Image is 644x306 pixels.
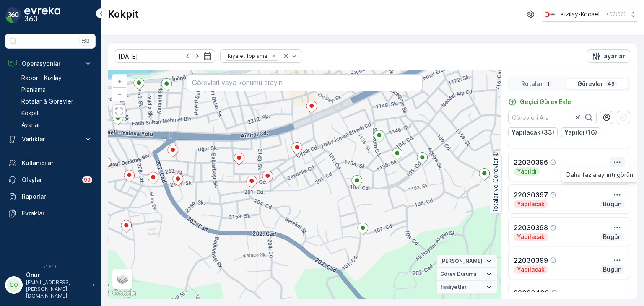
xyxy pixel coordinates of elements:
button: Varlıklar [5,131,96,148]
p: 22030398 [514,223,548,233]
summary: faaliyetler [437,281,497,294]
p: ayarlar [604,52,625,60]
p: Onur [26,271,88,279]
p: 99 [84,176,91,183]
img: logo [5,7,22,23]
div: Yardım Araç İkonu [550,192,556,198]
p: Planlama [21,86,46,94]
a: Uzaklaştır [113,88,126,100]
img: logo_dark-DEwI_e13.png [24,7,60,23]
summary: [PERSON_NAME] [437,255,497,268]
p: 1 [546,80,551,87]
img: Google [110,288,138,299]
input: Görevleri veya konumu arayın [187,74,422,91]
p: Raporlar [22,192,92,201]
a: Kullanıcılar [5,155,96,171]
p: Operasyonlar [22,60,79,68]
p: Olaylar [22,176,77,184]
button: Operasyonlar [5,55,96,72]
p: ( +03:00 ) [604,11,626,18]
p: Yapılacak [516,233,545,241]
p: Rotalar & Görevler [21,97,73,106]
p: 22030399 [514,255,548,265]
button: Yapılacak (33) [508,127,558,137]
p: Rotalar ve Görevler [491,158,500,213]
a: Olaylar99 [5,171,96,188]
a: Rapor - Kızılay [18,72,96,84]
p: [EMAIL_ADDRESS][PERSON_NAME][DOMAIN_NAME] [26,279,88,299]
div: OO [7,278,21,292]
p: 22030397 [514,190,548,200]
a: Bu bölgeyi Google Haritalar'da açın (yeni pencerede açılır) [110,288,138,299]
p: Rapor - Kızılay [21,74,62,82]
div: Yardım Araç İkonu [550,159,556,166]
span: + [118,78,122,85]
a: Rotalar & Görevler [18,96,96,107]
div: Yardım Araç İkonu [550,224,556,231]
p: Yapılacak (33) [512,128,554,137]
p: Yapılacak [516,265,545,274]
p: Kullanıcılar [22,159,92,167]
p: Geçici Görev Ekle [520,98,571,106]
span: faaliyetler [440,284,467,290]
p: Varlıklar [22,135,79,143]
p: Bugün [602,233,622,241]
p: Yapıldı [516,167,538,176]
p: Kızılay-Kocaeli [561,10,601,18]
p: Rotalar [521,80,543,88]
p: 49 [607,80,615,87]
a: Daha fazla ayrıntı görün [563,169,636,181]
span: − [118,90,122,97]
input: dd/mm/yyyy [115,49,215,63]
input: Görevleri Ara [508,111,597,124]
span: Daha fazla ayrıntı görün [566,171,633,179]
div: Kıyafet Toplama [225,52,268,60]
ul: Menu [561,167,638,182]
span: [PERSON_NAME] [440,258,483,265]
img: k%C4%B1z%C4%B1lay_0jL9uU1.png [543,10,557,19]
a: Evraklar [5,205,96,222]
span: Görev Durumu [440,271,476,277]
button: Kızılay-Kocaeli(+03:00) [543,7,637,22]
p: Evraklar [22,209,92,218]
p: Ayarlar [21,121,40,129]
p: Yapılacak [516,200,545,208]
a: Yakınlaştır [113,75,126,88]
p: 22030400 [514,288,549,298]
a: Layers [113,270,132,288]
a: Ayarlar [18,119,96,131]
p: Kokpit [108,8,139,21]
a: Geçici Görev Ekle [508,98,571,106]
p: ⌘B [81,38,90,44]
button: ayarlar [587,49,630,63]
p: Yapıldı (16) [564,128,597,137]
a: Kokpit [18,107,96,119]
p: Kokpit [21,109,39,117]
p: Görevler [577,80,603,88]
div: Remove Kıyafet Toplama [269,53,278,60]
a: Planlama [18,84,96,96]
button: Yapıldı (16) [561,127,600,137]
a: Raporlar [5,188,96,205]
div: Yardım Araç İkonu [550,257,556,264]
button: OOOnur[EMAIL_ADDRESS][PERSON_NAME][DOMAIN_NAME] [5,271,96,299]
div: Yardım Araç İkonu [551,290,558,296]
p: Bugün [602,265,622,274]
p: 22030396 [514,157,548,167]
summary: Görev Durumu [437,268,497,281]
span: v 1.51.0 [5,264,96,269]
p: Bugün [602,200,622,208]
